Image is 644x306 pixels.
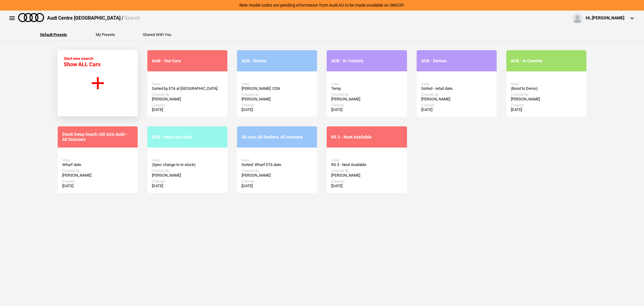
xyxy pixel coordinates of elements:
div: [DATE] [511,107,582,112]
div: ACB - New Cars Only. [152,135,223,140]
div: View: [242,82,312,86]
div: Created By: [152,93,223,97]
div: Created By: [331,169,402,173]
div: [PERSON_NAME]: O2N [242,86,312,91]
div: [PERSON_NAME] [242,173,312,178]
div: Audi - Our Cars [152,58,223,63]
div: View: [331,82,402,86]
div: RS 3 - Next Available [331,162,402,167]
div: Created: [62,179,133,184]
div: Created By: [242,169,312,173]
div: Created By: [242,93,312,97]
div: Created: [331,179,402,184]
div: [DATE] [62,184,133,188]
div: View: [331,158,402,162]
button: My Presets [96,33,115,37]
div: Created: [242,179,312,184]
div: [PERSON_NAME] [511,97,582,102]
div: (Bond to Demo) [511,86,582,91]
div: Sorted: Wharf ETA date. [242,162,312,167]
div: View: [242,158,312,162]
div: (Spec change to in stock) [152,162,223,167]
div: Created By: [511,93,582,97]
div: [PERSON_NAME] [421,97,492,102]
div: All cars, All Dealers, All statuses [242,135,312,140]
div: View: [152,158,223,162]
button: Start new search Show ALL Cars [57,50,138,116]
div: [PERSON_NAME] [331,173,402,178]
div: Created By: [152,169,223,173]
div: [DATE] [331,107,402,112]
div: Hi, [PERSON_NAME] [586,15,624,21]
div: Created By: [421,93,492,97]
div: [PERSON_NAME] [152,173,223,178]
div: [DATE] [242,107,312,112]
div: [PERSON_NAME] [331,97,402,102]
div: ACB - Demos [242,58,312,63]
div: Created: [511,103,582,107]
div: Created: [152,179,223,184]
div: ACB - In Country [511,58,582,63]
span: Search [125,15,140,21]
button: Shared With You [143,33,171,37]
div: Start new search [64,56,101,67]
div: ACB - Demos. [421,58,492,63]
div: ACB - In-Country [331,58,402,63]
div: [DATE] [152,107,223,112]
div: View: [62,158,133,162]
div: Wharf date [62,162,133,167]
span: Show ALL Cars [64,61,101,67]
div: Created: [152,103,223,107]
div: Created: [421,103,492,107]
img: audi.png [18,13,44,22]
div: Created By: [331,93,402,97]
div: [PERSON_NAME] [62,173,133,178]
div: Created: [331,103,402,107]
div: Temp [331,86,402,91]
div: Audi Centre [GEOGRAPHIC_DATA] / [47,15,140,21]
div: Created: [242,103,312,107]
div: Sorted by ETA at [GEOGRAPHIC_DATA] [152,86,223,91]
div: View: [421,82,492,86]
div: [DATE] [242,184,312,188]
div: View: [511,82,582,86]
div: [DATE] [331,184,402,188]
div: View: [152,82,223,86]
div: Created By: [62,169,133,173]
div: Sorted - retail date. [421,86,492,91]
div: [PERSON_NAME] [242,97,312,102]
div: RS 3 - Next Available [331,135,402,140]
div: [PERSON_NAME] [152,97,223,102]
button: Default Presets [40,33,67,37]
div: [DATE] [152,184,223,188]
div: [DATE] [421,107,492,112]
div: Stock Swap Seach (All ASG Audi) - All Statuses [62,132,133,142]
